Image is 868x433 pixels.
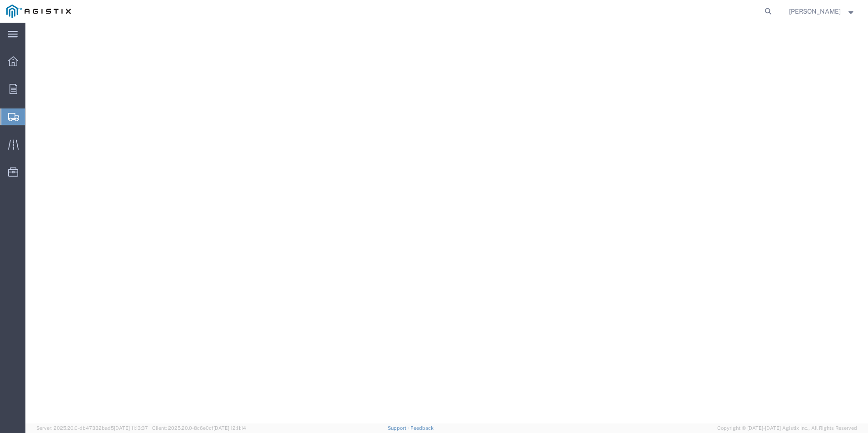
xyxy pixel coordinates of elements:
img: logo [6,5,71,18]
span: Copyright © [DATE]-[DATE] Agistix Inc., All Rights Reserved [717,424,857,432]
span: Server: 2025.20.0-db47332bad5 [36,425,148,431]
span: [DATE] 12:11:14 [213,425,246,431]
span: [DATE] 11:13:37 [114,425,148,431]
iframe: FS Legacy Container [25,23,868,423]
a: Feedback [410,425,434,431]
a: Support [388,425,410,431]
span: Rick Judd [789,6,841,16]
button: [PERSON_NAME] [789,6,856,17]
span: Client: 2025.20.0-8c6e0cf [152,425,246,431]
